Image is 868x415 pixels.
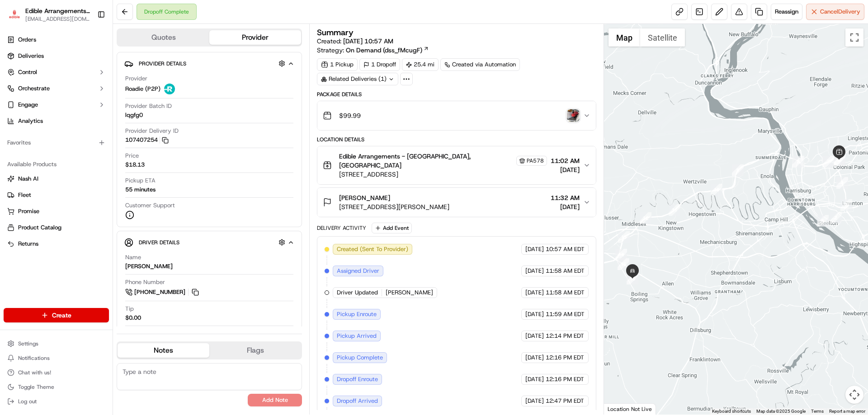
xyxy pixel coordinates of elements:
span: Chat with us! [18,369,51,376]
span: [DATE] [103,140,122,147]
a: Deliveries [4,49,109,63]
button: Edible Arrangements - Harrisburg, PAEdible Arrangements - [GEOGRAPHIC_DATA], [GEOGRAPHIC_DATA][EM... [4,4,94,25]
span: Pylon [90,224,109,231]
span: API Documentation [85,202,145,211]
button: Start new chat [154,89,165,100]
button: Edible Arrangements - [GEOGRAPHIC_DATA], [GEOGRAPHIC_DATA] [25,6,90,15]
a: Nash AI [7,175,105,183]
span: [STREET_ADDRESS] [339,170,547,179]
span: lqgfg0 [125,111,143,119]
div: 25.4 mi [402,58,439,71]
span: [PERSON_NAME] [386,289,433,297]
a: 📗Knowledge Base [5,198,73,214]
div: 4 [836,177,848,189]
span: Orders [18,36,36,44]
button: Orchestrate [4,81,109,96]
a: Open this area in Google Maps (opens a new window) [606,403,636,415]
button: Edible Arrangements - [GEOGRAPHIC_DATA], [GEOGRAPHIC_DATA]PA578[STREET_ADDRESS]11:02 AM[DATE] [317,146,595,184]
span: [DATE] [525,397,544,405]
span: $18.13 [125,161,145,169]
span: Provider Details [139,60,186,67]
button: 107407254 [125,136,169,144]
span: $99.99 [339,111,361,120]
div: 16 [627,273,638,284]
div: Location Details [317,136,596,143]
button: Promise [4,204,109,219]
img: roadie-logo-v2.jpg [164,84,175,94]
a: [PHONE_NUMBER] [125,287,200,297]
span: Provider Batch ID [125,102,172,110]
span: Orchestrate [18,84,50,93]
button: Toggle Theme [4,381,109,393]
div: Location Not Live [604,403,656,415]
a: Created via Automation [440,58,520,71]
button: $99.99photo_proof_of_delivery image [317,101,595,130]
div: Available Products [4,157,109,172]
span: [DATE] [525,375,544,383]
span: Edible Arrangements - [GEOGRAPHIC_DATA], [GEOGRAPHIC_DATA] [339,152,514,170]
div: 12 [640,212,651,224]
img: 1736555255976-a54dd68f-1ca7-489b-9aae-adbdc363a1c4 [18,165,25,172]
div: 3 [840,199,852,211]
a: Product Catalog [7,224,105,232]
span: Provider Delivery ID [125,127,179,135]
div: 14 [615,249,627,261]
span: Fleet [18,191,31,199]
button: Driver Details [124,235,294,250]
span: Pickup Enroute [337,310,377,318]
span: Roadie (P2P) [125,85,160,93]
button: Provider [209,30,301,45]
span: Pickup Complete [337,354,383,362]
div: 1 [817,215,829,227]
p: Welcome 👋 [9,36,165,51]
span: Control [18,68,37,76]
button: Add Event [372,223,412,233]
span: 12:16 PM EDT [546,354,584,362]
span: Provider [125,75,147,83]
span: On Demand (dss_fMcugF) [346,46,422,55]
div: Related Deliveries (1) [317,73,398,85]
button: Reassign [771,4,802,20]
a: Powered byPylon [64,224,109,231]
button: Keyboard shortcuts [712,408,751,415]
img: Wisdom Oko [9,156,24,173]
span: Price [125,152,139,160]
button: Log out [4,395,109,408]
img: Wisdom Oko [9,131,24,149]
button: Engage [4,98,109,112]
span: Customer Support [125,201,175,210]
div: 10 [711,184,722,196]
span: Product Catalog [18,224,61,232]
span: Reassign [775,8,798,16]
div: $0.00 [125,314,141,322]
span: 10:57 AM EDT [546,245,585,253]
span: Dropoff Arrived [337,397,378,405]
span: Name [125,253,141,261]
button: Settings [4,337,109,350]
span: 11:32 AM [551,193,580,202]
span: Created (Sent To Provider) [337,245,408,253]
div: 8 [793,156,804,168]
a: Report a map error [829,409,865,414]
span: 12:47 PM EDT [546,397,584,405]
button: CancelDelivery [806,4,864,20]
span: Wisdom [PERSON_NAME] [28,140,96,147]
span: [DATE] [525,245,544,253]
div: 1 Dropoff [359,58,400,71]
span: Analytics [18,117,43,125]
span: [EMAIL_ADDRESS][DOMAIN_NAME] [25,15,90,23]
button: Flags [209,343,301,358]
div: 55 minutes [125,186,156,194]
img: 1736555255976-a54dd68f-1ca7-489b-9aae-adbdc363a1c4 [9,86,25,103]
button: Show street map [609,28,640,47]
span: Deliveries [18,52,44,60]
img: photo_proof_of_delivery image [567,109,580,122]
div: 13 [618,231,630,243]
span: [DATE] [525,310,544,318]
button: Notes [118,343,209,358]
button: Control [4,65,109,79]
div: [PERSON_NAME] [125,262,173,270]
span: 11:58 AM EDT [546,289,585,297]
div: We're available if you need us! [41,95,124,103]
